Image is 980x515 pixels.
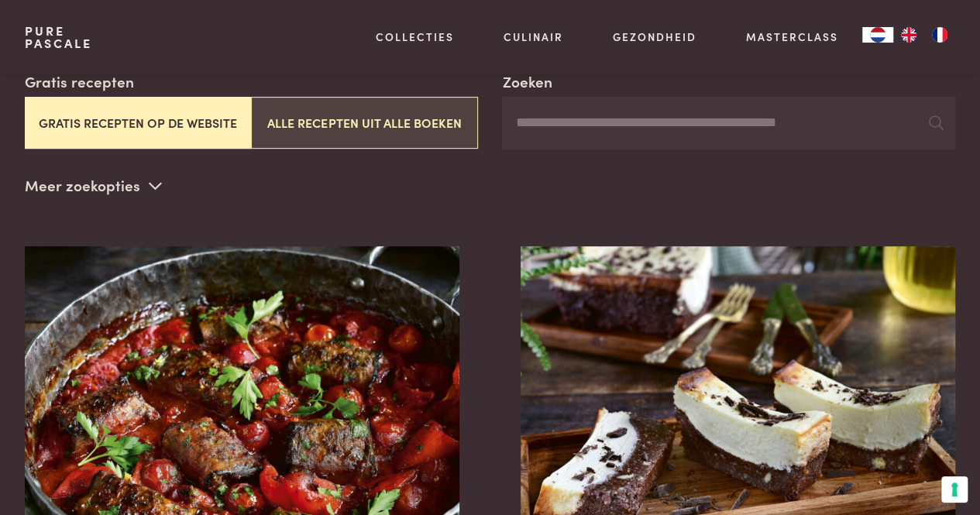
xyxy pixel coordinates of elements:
a: Culinair [504,29,563,45]
button: Alle recepten uit alle boeken [251,97,477,149]
ul: Language list [893,27,955,43]
a: FR [924,27,955,43]
label: Gratis recepten [25,70,134,93]
a: Gezondheid [613,29,696,45]
a: PurePascale [25,25,92,50]
a: NL [862,27,893,43]
a: Masterclass [745,29,837,45]
p: Meer zoekopties [25,174,162,197]
div: Language [862,27,893,43]
aside: Language selected: Nederlands [862,27,955,43]
button: Uw voorkeuren voor toestemming voor trackingtechnologieën [941,476,968,503]
a: EN [893,27,924,43]
label: Zoeken [502,70,552,93]
a: Collecties [376,29,454,45]
button: Gratis recepten op de website [25,97,251,149]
